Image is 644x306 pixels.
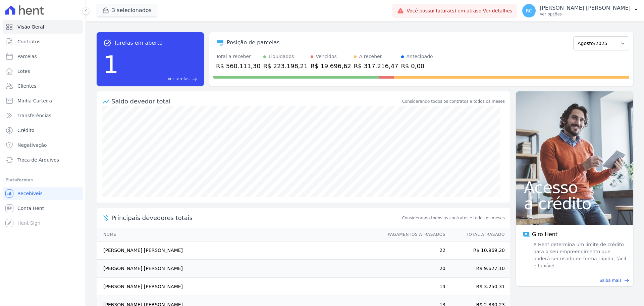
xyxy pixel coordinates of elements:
[381,260,446,278] td: 20
[17,190,43,197] span: Recebíveis
[402,98,505,104] div: Considerando todos os contratos e todos os meses
[17,157,59,163] span: Troca de Arquivos
[168,76,190,82] span: Ver tarefas
[517,1,644,20] button: RC [PERSON_NAME] [PERSON_NAME] Ver opções
[17,142,47,148] span: Negativação
[3,153,83,167] a: Troca de Arquivos
[354,61,398,71] div: R$ 317.216,47
[483,8,513,13] a: Ver detalhes
[17,112,51,119] span: Transferências
[97,260,381,278] td: [PERSON_NAME] [PERSON_NAME]
[3,50,83,63] a: Parcelas
[446,260,510,278] td: R$ 9.627,10
[446,228,510,242] th: Total Atrasado
[111,213,401,222] span: Principais devedores totais
[97,228,381,242] th: Nome
[599,277,622,283] span: Saiba mais
[3,202,83,215] a: Conta Hent
[269,53,294,60] div: Liquidados
[263,61,308,71] div: R$ 223.198,21
[402,215,505,221] span: Considerando todos os contratos e todos os meses
[540,5,631,11] p: [PERSON_NAME] [PERSON_NAME]
[17,127,35,134] span: Crédito
[407,53,433,60] div: Antecipado
[216,53,261,60] div: Total a receber
[381,228,446,242] th: Pagamentos Atrasados
[97,278,381,296] td: [PERSON_NAME] [PERSON_NAME]
[3,138,83,152] a: Negativação
[192,77,197,82] span: east
[381,242,446,260] td: 22
[17,53,37,60] span: Parcelas
[401,61,433,71] div: R$ 0,00
[111,97,401,106] div: Saldo devedor total
[3,124,83,137] a: Crédito
[3,94,83,107] a: Minha Carteira
[3,109,83,122] a: Transferências
[3,20,83,34] a: Visão Geral
[446,242,510,260] td: R$ 10.969,20
[407,7,512,14] span: Você possui fatura(s) em atraso.
[17,38,40,45] span: Contratos
[103,47,119,82] div: 1
[3,79,83,93] a: Clientes
[17,83,36,89] span: Clientes
[532,230,557,238] span: Giro Hent
[532,241,627,269] span: A Hent determina um limite de crédito para o seu empreendimento que poderá ser usado de forma ráp...
[359,53,382,60] div: A receber
[216,61,261,71] div: R$ 560.111,30
[227,39,280,47] div: Posição de parcelas
[97,4,157,17] button: 3 selecionados
[5,176,80,184] div: Plataformas
[17,24,44,30] span: Visão Geral
[524,195,625,212] span: a crédito
[316,53,337,60] div: Vencidos
[3,187,83,200] a: Recebíveis
[524,179,625,195] span: Acesso
[103,39,111,47] span: task_alt
[381,278,446,296] td: 14
[540,11,631,17] p: Ver opções
[121,76,197,82] a: Ver tarefas east
[3,64,83,78] a: Lotes
[3,35,83,48] a: Contratos
[17,68,30,75] span: Lotes
[446,278,510,296] td: R$ 3.250,31
[526,8,532,13] span: RC
[624,278,629,283] span: east
[97,242,381,260] td: [PERSON_NAME] [PERSON_NAME]
[17,97,52,104] span: Minha Carteira
[311,61,351,71] div: R$ 19.696,62
[520,277,629,283] a: Saiba mais east
[17,205,44,212] span: Conta Hent
[114,39,163,47] span: Tarefas em aberto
